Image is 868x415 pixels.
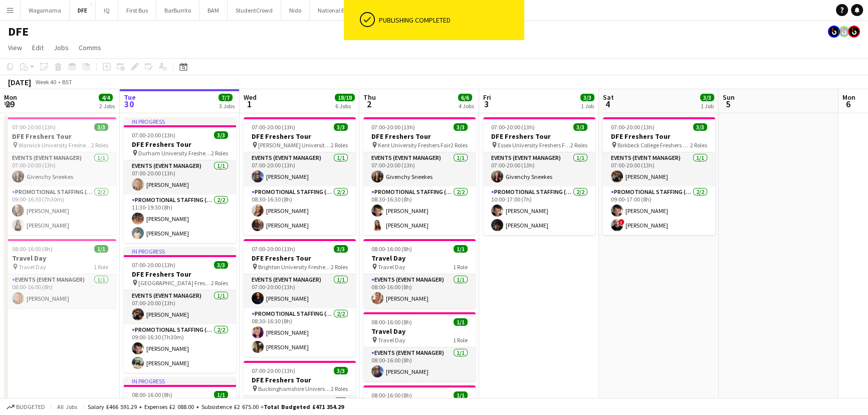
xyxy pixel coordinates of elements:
[700,94,714,101] span: 3/3
[842,93,855,102] span: Mon
[363,327,476,336] h3: Travel Day
[19,141,91,149] span: Warwick University Freshers Fair
[378,336,405,344] span: Travel Day
[379,16,520,25] div: Publishing completed
[483,117,595,235] div: 07:00-20:00 (13h)3/3DFE Freshers Tour Essex University Freshers Fair2 RolesEvents (Event Manager)...
[242,98,257,110] span: 1
[4,117,116,235] app-job-card: 07:00-20:00 (13h)3/3DFE Freshers Tour Warwick University Freshers Fair2 RolesEvents (Event Manage...
[603,186,715,235] app-card-role: Promotional Staffing (Brand Ambassadors)2/209:00-17:00 (8h)[PERSON_NAME]![PERSON_NAME]
[378,263,405,271] span: Travel Day
[378,141,451,149] span: Kent University Freshers Fair
[244,308,356,357] app-card-role: Promotional Staffing (Brand Ambassadors)2/208:30-16:30 (8h)[PERSON_NAME][PERSON_NAME]
[331,141,348,149] span: 2 Roles
[88,403,344,410] div: Salary £466 591.29 + Expenses £2 088.00 + Subsistence £2 675.00 =
[228,1,281,20] button: StudentCrowd
[331,263,348,271] span: 2 Roles
[690,141,707,149] span: 2 Roles
[371,318,412,326] span: 08:00-16:00 (8h)
[252,245,295,253] span: 07:00-20:00 (13h)
[363,93,376,102] span: Thu
[94,263,108,271] span: 1 Role
[701,102,714,110] div: 1 Job
[211,279,228,287] span: 2 Roles
[214,131,228,139] span: 3/3
[363,132,476,141] h3: DFE Freshers Tour
[363,117,476,235] app-job-card: 07:00-20:00 (13h)3/3DFE Freshers Tour Kent University Freshers Fair2 RolesEvents (Event Manager)1...
[99,102,115,110] div: 2 Jobs
[4,239,116,308] div: 08:00-16:00 (8h)1/1Travel Day Travel Day1 RoleEvents (Event Manager)1/108:00-16:00 (8h)[PERSON_NAME]
[838,26,850,38] app-user-avatar: Tim Bodenham
[363,254,476,263] h3: Travel Day
[458,94,472,101] span: 6/6
[570,141,587,149] span: 2 Roles
[573,123,587,131] span: 3/3
[124,117,236,243] app-job-card: In progress07:00-20:00 (13h)3/3DFE Freshers Tour Durham University Freshers Fair2 RolesEvents (Ev...
[281,1,310,20] button: Nido
[124,247,236,373] app-job-card: In progress07:00-20:00 (13h)3/3DFE Freshers Tour [GEOGRAPHIC_DATA] Freshers Fair2 RolesEvents (Ev...
[363,152,476,186] app-card-role: Events (Event Manager)1/107:00-20:00 (13h)Givenchy Sneekes
[79,43,101,52] span: Comms
[4,274,116,308] app-card-role: Events (Event Manager)1/108:00-16:00 (8h)[PERSON_NAME]
[12,245,53,253] span: 08:00-16:00 (8h)
[94,123,108,131] span: 3/3
[363,347,476,381] app-card-role: Events (Event Manager)1/108:00-16:00 (8h)[PERSON_NAME]
[4,254,116,263] h3: Travel Day
[99,94,113,101] span: 4/4
[211,149,228,157] span: 2 Roles
[50,41,73,54] a: Jobs
[12,123,56,131] span: 07:00-20:00 (13h)
[841,98,855,110] span: 6
[611,123,655,131] span: 07:00-20:00 (13h)
[62,78,72,86] div: BST
[828,26,840,38] app-user-avatar: Tim Bodenham
[603,132,715,141] h3: DFE Freshers Tour
[363,274,476,308] app-card-role: Events (Event Manager)1/108:00-16:00 (8h)[PERSON_NAME]
[603,117,715,235] app-job-card: 07:00-20:00 (13h)3/3DFE Freshers Tour Birkbeck College Freshers Fair2 RolesEvents (Event Manager)...
[4,93,17,102] span: Mon
[363,312,476,381] app-job-card: 08:00-16:00 (8h)1/1Travel Day Travel Day1 RoleEvents (Event Manager)1/108:00-16:00 (8h)[PERSON_NAME]
[4,132,116,141] h3: DFE Freshers Tour
[483,132,595,141] h3: DFE Freshers Tour
[4,152,116,186] app-card-role: Events (Event Manager)1/107:00-20:00 (13h)Givenchy Sneekes
[334,367,348,374] span: 3/3
[118,1,156,20] button: First Bus
[483,93,491,102] span: Fri
[8,77,31,87] div: [DATE]
[19,263,46,271] span: Travel Day
[491,123,535,131] span: 07:00-20:00 (13h)
[601,98,614,110] span: 4
[122,98,136,110] span: 30
[252,367,295,374] span: 07:00-20:00 (13h)
[5,401,47,412] button: Budgeted
[310,1,368,20] button: National Express
[603,93,614,102] span: Sat
[244,152,356,186] app-card-role: Events (Event Manager)1/107:00-20:00 (13h)[PERSON_NAME]
[721,98,735,110] span: 5
[124,290,236,324] app-card-role: Events (Event Manager)1/107:00-20:00 (13h)[PERSON_NAME]
[454,245,468,253] span: 1/1
[4,41,26,54] a: View
[459,102,474,110] div: 4 Jobs
[91,141,108,149] span: 2 Roles
[723,93,735,102] span: Sun
[138,279,211,287] span: [GEOGRAPHIC_DATA] Freshers Fair
[693,123,707,131] span: 3/3
[258,141,331,149] span: [PERSON_NAME] University Freshers Fair
[454,318,468,326] span: 1/1
[252,123,295,131] span: 07:00-20:00 (13h)
[214,391,228,398] span: 1/1
[199,1,228,20] button: BAM
[335,94,355,101] span: 18/18
[32,43,44,52] span: Edit
[244,117,356,235] div: 07:00-20:00 (13h)3/3DFE Freshers Tour [PERSON_NAME] University Freshers Fair2 RolesEvents (Event ...
[363,239,476,308] div: 08:00-16:00 (8h)1/1Travel Day Travel Day1 RoleEvents (Event Manager)1/108:00-16:00 (8h)[PERSON_NAME]
[258,263,331,271] span: Brighton University Freshers Fair
[244,93,257,102] span: Wed
[451,141,468,149] span: 2 Roles
[244,375,356,384] h3: DFE Freshers Tour
[244,239,356,357] app-job-card: 07:00-20:00 (13h)3/3DFE Freshers Tour Brighton University Freshers Fair2 RolesEvents (Event Manag...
